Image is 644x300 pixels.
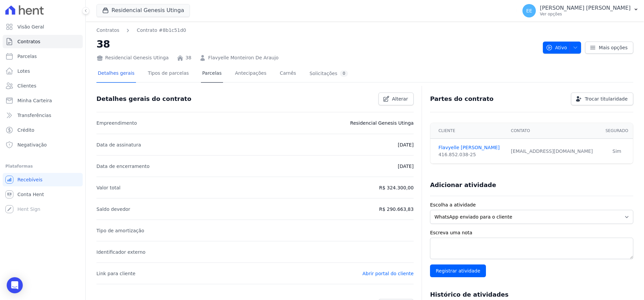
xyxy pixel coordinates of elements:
[96,27,119,34] a: Contratos
[96,227,144,235] p: Tipo de amortização
[378,93,414,105] a: Alterar
[540,11,631,17] p: Ver opções
[208,54,278,61] a: Flavyelle Monteiron De Araujo
[96,162,150,170] p: Data de encerramento
[96,27,538,34] nav: Breadcrumb
[17,82,36,89] span: Clientes
[96,205,130,213] p: Saldo devedor
[340,70,348,77] div: 0
[430,229,633,236] label: Escreva uma nota
[379,184,414,192] p: R$ 324.300,00
[5,162,80,170] div: Plataformas
[96,269,135,278] p: Link para cliente
[309,70,348,77] div: Solicitações
[201,65,223,83] a: Parcelas
[350,119,414,127] p: Residencial Genesis Utinga
[517,1,644,20] button: EE [PERSON_NAME] [PERSON_NAME] Ver opções
[3,64,83,78] a: Lotes
[398,141,414,149] p: [DATE]
[96,119,137,127] p: Empreendimento
[96,248,145,256] p: Identificador externo
[234,65,268,83] a: Antecipações
[96,65,136,83] a: Detalhes gerais
[3,138,83,152] a: Negativação
[3,94,83,107] a: Minha Carteira
[17,68,30,74] span: Lotes
[3,188,83,201] a: Conta Hent
[17,97,52,104] span: Minha Carteira
[3,50,83,63] a: Parcelas
[96,37,538,52] h2: 38
[601,123,633,139] th: Segurado
[430,181,496,189] h3: Adicionar atividade
[96,141,141,149] p: Data de assinatura
[96,4,190,17] button: Residencial Genesis Utinga
[308,65,349,83] a: Solicitações0
[438,151,503,158] div: 416.852.038-25
[430,201,633,208] label: Escolha a atividade
[438,144,503,151] a: Flavyelle [PERSON_NAME]
[186,54,192,61] a: 38
[96,54,169,61] div: Residencial Genesis Utinga
[137,27,186,34] a: Contrato #8b1c51d0
[599,44,628,51] span: Mais opções
[362,271,414,276] a: Abrir portal do cliente
[3,79,83,93] a: Clientes
[278,65,297,83] a: Carnês
[96,27,186,34] nav: Breadcrumb
[546,42,567,54] span: Ativo
[17,38,40,45] span: Contratos
[17,23,44,30] span: Visão Geral
[3,123,83,137] a: Crédito
[585,96,628,102] span: Trocar titularidade
[17,112,51,119] span: Transferências
[398,162,414,170] p: [DATE]
[17,127,34,133] span: Crédito
[543,42,581,54] button: Ativo
[430,264,486,277] input: Registrar atividade
[96,184,121,192] p: Valor total
[147,65,190,83] a: Tipos de parcelas
[601,139,633,164] td: Sim
[540,5,631,11] p: [PERSON_NAME] [PERSON_NAME]
[3,109,83,122] a: Transferências
[511,148,597,155] div: [EMAIL_ADDRESS][DOMAIN_NAME]
[430,291,508,299] h3: Histórico de atividades
[430,123,507,139] th: Cliente
[392,96,408,102] span: Alterar
[7,277,23,293] div: Open Intercom Messenger
[430,95,494,103] h3: Partes do contrato
[379,205,414,213] p: R$ 290.663,83
[3,173,83,186] a: Recebíveis
[507,123,601,139] th: Contato
[17,53,37,60] span: Parcelas
[3,20,83,34] a: Visão Geral
[3,35,83,48] a: Contratos
[96,95,191,103] h3: Detalhes gerais do contrato
[526,8,532,13] span: EE
[585,42,633,54] a: Mais opções
[17,141,47,148] span: Negativação
[17,191,44,198] span: Conta Hent
[17,176,43,183] span: Recebíveis
[571,93,633,105] a: Trocar titularidade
